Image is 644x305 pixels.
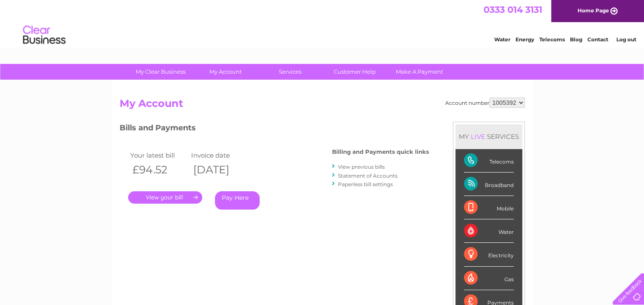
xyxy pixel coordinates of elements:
td: Your latest bill [128,150,189,161]
div: Account number [445,98,525,108]
a: Customer Help [320,64,390,80]
a: Water [494,36,510,43]
a: Contact [587,36,608,43]
td: Invoice date [189,150,250,161]
div: Telecoms [464,149,514,173]
a: Paperless bill settings [338,181,393,187]
th: £94.52 [128,161,189,178]
div: Water [464,219,514,243]
a: Statement of Accounts [338,173,398,179]
a: Energy [515,36,534,43]
a: My Clear Business [126,64,196,80]
a: Telecoms [539,36,565,43]
a: Log out [616,36,636,43]
a: Services [255,64,325,80]
a: 0333 014 3131 [484,4,542,15]
div: MY SERVICES [455,124,522,149]
a: Blog [570,36,582,43]
a: My Account [190,64,260,80]
div: Mobile [464,196,514,219]
img: logo.png [23,22,66,48]
h2: My Account [120,98,525,114]
th: [DATE] [189,161,250,178]
h3: Bills and Payments [120,122,429,137]
div: Broadband [464,173,514,196]
a: View previous bills [338,164,385,170]
div: Clear Business is a trading name of Verastar Limited (registered in [GEOGRAPHIC_DATA] No. 3667643... [121,5,524,41]
div: LIVE [469,132,487,141]
h4: Billing and Payments quick links [332,149,429,155]
div: Electricity [464,243,514,266]
a: Pay Here [215,191,260,210]
a: Make A Payment [384,64,455,80]
div: Gas [464,267,514,290]
a: . [128,191,202,204]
